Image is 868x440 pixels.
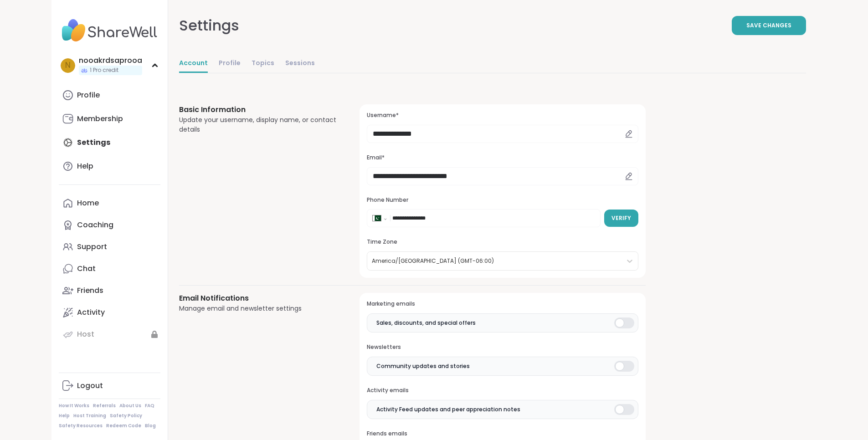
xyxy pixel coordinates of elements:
[59,236,160,258] a: Support
[145,423,156,429] a: Blog
[179,15,239,36] div: Settings
[367,343,638,351] h3: Newsletters
[367,430,638,438] h3: Friends emails
[59,403,89,409] a: How It Works
[59,258,160,280] a: Chat
[59,375,160,397] a: Logout
[59,108,160,130] a: Membership
[145,403,154,409] a: FAQ
[77,220,113,230] div: Coaching
[604,210,638,227] button: Verify
[376,319,476,327] span: Sales, discounts, and special offers
[367,196,638,204] h3: Phone Number
[77,264,96,274] div: Chat
[77,329,94,339] div: Host
[367,238,638,246] h3: Time Zone
[59,323,160,345] a: Host
[179,115,338,134] div: Update your username, display name, or contact details
[77,381,103,391] div: Logout
[376,362,470,370] span: Community updates and stories
[179,304,338,313] div: Manage email and newsletter settings
[93,403,116,409] a: Referrals
[77,286,103,296] div: Friends
[59,413,70,419] a: Help
[59,192,160,214] a: Home
[376,405,520,414] span: Activity Feed updates and peer appreciation notes
[179,104,338,115] h3: Basic Information
[59,15,160,46] img: ShareWell Nav Logo
[252,55,274,73] a: Topics
[179,55,208,73] a: Account
[59,280,160,302] a: Friends
[90,67,118,74] span: 1 Pro credit
[367,154,638,162] h3: Email*
[77,161,93,171] div: Help
[77,90,100,100] div: Profile
[367,387,638,394] h3: Activity emails
[732,16,806,35] button: Save Changes
[77,114,123,124] div: Membership
[77,242,107,252] div: Support
[59,302,160,323] a: Activity
[179,293,338,304] h3: Email Notifications
[611,214,631,222] span: Verify
[367,112,638,119] h3: Username*
[73,413,106,419] a: Host Training
[59,214,160,236] a: Coaching
[285,55,315,73] a: Sessions
[106,423,141,429] a: Redeem Code
[746,21,791,30] span: Save Changes
[79,56,142,66] div: nooakrdsaprooa
[367,300,638,308] h3: Marketing emails
[59,84,160,106] a: Profile
[59,423,103,429] a: Safety Resources
[59,155,160,177] a: Help
[77,198,99,208] div: Home
[65,60,71,72] span: n
[219,55,241,73] a: Profile
[119,403,141,409] a: About Us
[77,307,105,317] div: Activity
[110,413,142,419] a: Safety Policy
